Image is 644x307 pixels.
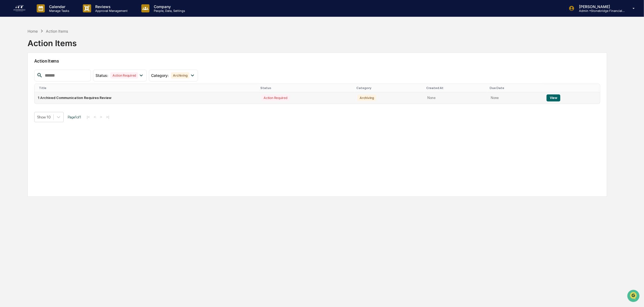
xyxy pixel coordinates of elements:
img: 1746055101610-c473b297-6a78-478c-a979-82029cc54cd1 [5,41,15,51]
p: [PERSON_NAME] [575,4,625,9]
span: Preclearance [11,68,35,73]
span: Pylon [54,91,65,95]
p: Company [149,4,188,9]
p: How can we help? [5,11,98,20]
div: Category [356,86,422,90]
div: Action Required [110,72,138,79]
p: Manage Tasks [45,9,72,13]
div: Action Items [28,34,77,48]
div: Archiving [357,95,376,101]
td: None [424,92,488,104]
div: Action Required [261,95,289,101]
button: View [547,94,560,101]
div: Start new chat [18,41,88,47]
button: > [98,115,104,119]
iframe: Open customer support [627,289,641,304]
p: Reviews [91,4,131,9]
a: 🔎Data Lookup [3,76,36,86]
div: Home [28,29,38,33]
td: None [488,92,543,104]
div: We're available if you need us! [18,47,68,51]
span: Category : [151,73,169,78]
img: logo [13,4,26,13]
h2: Action Items [34,59,600,64]
span: Status : [96,73,108,78]
a: 🗄️Attestations [37,66,69,76]
div: Title [39,86,256,90]
span: Attestations [45,68,67,73]
p: Calendar [45,4,72,9]
button: >| [104,115,111,119]
a: 🖐️Preclearance [3,66,37,76]
p: Approval Management [91,9,131,13]
button: |< [85,115,91,119]
span: Data Lookup [11,78,34,84]
div: Status [260,86,352,90]
span: Page 1 of 1 [68,115,81,119]
button: Start new chat [92,43,98,49]
div: Due Date [490,86,541,90]
a: View [547,96,560,100]
button: < [92,115,98,119]
p: Admin • Stonebridge Financial Group [575,9,625,13]
div: 🖐️ [5,69,10,73]
div: 🗄️ [39,69,43,73]
p: People, Data, Settings [149,9,188,13]
td: 1 Archived Communication Requires Review [35,92,258,104]
div: Archiving [171,72,190,79]
div: Action Items [46,29,68,33]
div: 🔎 [5,79,10,83]
a: Powered byPylon [38,91,65,95]
div: Created At [427,86,486,90]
